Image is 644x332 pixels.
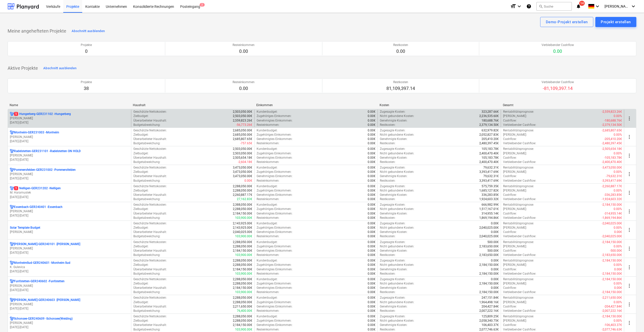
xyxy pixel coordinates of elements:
p: -3,473,050.00€ [602,165,622,170]
p: Resteinkommen : [257,179,279,183]
span: more_vert [626,264,632,270]
p: Projekte [81,80,92,84]
div: Für das Projekt sind mehrere Währungen aktiviert [10,317,14,321]
p: Rentabilitätsprognose : [503,128,534,133]
div: [PERSON_NAME]-GER240101 -[PERSON_NAME][PERSON_NAME][DATE]-[DATE] [10,242,129,255]
p: 0.00€ [368,193,376,197]
p: Cashflow : [503,137,517,141]
p: Zielbudget : [133,133,149,137]
div: MonheimSud-GER240601 -Monheim SudK. Gulevica[DATE]-[DATE] [10,261,129,274]
p: Nicht gebundene Kosten : [380,133,414,137]
p: 3,473,050.00€ [233,170,252,174]
p: Rentabilitätsprognose : [503,165,534,170]
button: Projekt erstellen [595,17,636,27]
p: 0.00€ [368,141,376,146]
p: Geschätzte Nettokosten : [133,147,167,151]
p: Resteinkommen : [257,160,279,164]
p: Genehmigte Kosten : [380,156,407,160]
p: [PERSON_NAME] [10,116,129,121]
p: [DATE] - [DATE] [10,139,129,144]
p: Genehmigte Kosten : [380,174,407,178]
p: [PERSON_NAME] : [503,151,527,156]
p: -180,688.76€ [604,118,622,123]
p: 2,288,050.00€ [233,184,252,188]
p: [PERSON_NAME]-GER240101 - [PERSON_NAME] [14,242,80,246]
p: Rentabilitätsprognose : [503,110,534,114]
div: Pommersfelden-GER231002 -Pommersfelden[PERSON_NAME][DATE]-[DATE] [10,168,129,181]
p: 0.00€ [368,203,376,207]
p: 2,288,050.00€ [233,188,252,193]
p: 2,400,470.40€ [479,160,499,164]
p: 336,283.85€ [482,193,499,197]
p: Genehmigte Kosten : [380,193,407,197]
p: 0.00% [614,188,622,193]
div: Für das Projekt sind mehrere Währungen aktiviert [10,112,14,116]
p: 0.00€ [368,184,376,188]
p: K. Gulevica [10,265,129,269]
button: Suche [536,2,572,11]
p: 0.00€ [368,160,376,164]
p: Genehmigte Kosten : [380,118,407,123]
p: -2,505,654.18€ [602,147,622,151]
p: Zielbudget : [133,151,149,156]
p: Zugesagte Kosten : [380,165,405,170]
span: [PERSON_NAME] [605,4,630,8]
span: more_vert [626,301,632,307]
i: keyboard_arrow_down [594,3,600,9]
p: 81,109,397.14 [386,85,415,91]
p: 575,759.35€ [482,184,499,188]
p: Überarbeiteter Haushalt : [133,211,167,216]
p: [PERSON_NAME] : [503,207,527,211]
div: Einkommen [256,103,376,107]
p: 1,517,167.01€ [479,207,499,211]
p: Budgetabweichung : [133,141,160,146]
span: more_vert [626,134,632,140]
p: 2,559,823.26€ [233,118,252,123]
p: 2,480,397.45€ [479,141,499,146]
p: 2,503,050.00€ [233,151,252,156]
p: 0.00% [614,170,622,174]
p: 0.00€ [368,128,376,133]
p: Nicht gebundene Kosten : [380,114,414,118]
span: more_vert [626,190,632,196]
p: Nicht gebundene Kosten : [380,151,414,156]
p: Verbleibender Cashflow [542,80,574,84]
p: 0.00€ [368,179,376,183]
p: 2,184,150.00€ [233,211,252,216]
p: Überarbeiteter Haushalt : [133,193,167,197]
span: more_vert [626,227,632,233]
p: 205,410.20€ [482,137,499,141]
p: [PERSON_NAME] [10,135,129,139]
p: Verbleibender Cashflow : [503,160,536,164]
p: 0.00€ [368,151,376,156]
p: -105,183.78€ [604,156,622,160]
p: Essenbach-GER240401 - Essenbach [14,205,63,209]
p: 2,260,887.17€ [233,193,252,197]
i: keyboard_arrow_down [630,3,636,9]
div: Für das Projekt sind mehrere Währungen aktiviert [10,261,14,265]
p: -2,559,823.26€ [602,110,622,114]
p: Zugesagte Kosten : [380,128,405,133]
p: Budgetabweichung : [133,179,160,183]
p: Budgetabweichung : [133,160,160,164]
p: 0.00€ [368,114,376,118]
p: 2,052,827.83€ [479,133,499,137]
p: Resteinkommen : [257,123,279,127]
p: [DATE] - [DATE] [10,251,129,255]
p: 0.00% [614,114,622,118]
p: Rentabilitätsprognose : [503,184,534,188]
i: keyboard_arrow_down [516,3,522,9]
p: Rentabilitätsprognose : [503,203,534,207]
p: 323,287.66€ [482,110,499,114]
span: more_vert [626,246,632,252]
span: more_vert [626,283,632,289]
p: [PERSON_NAME] [10,209,129,214]
div: Für das Projekt sind mehrere Währungen aktiviert [10,279,14,283]
p: Genehmigtes Einkommen : [257,156,293,160]
p: -79,632.31€ [606,174,622,178]
p: Kundenbudget : [257,184,278,188]
p: Hungerberg-GER231102 - Hungerberg [14,112,71,116]
div: Für das Projekt sind mehrere Währungen aktiviert [10,168,14,172]
p: Meine angehefteten Projekte [8,28,66,34]
p: -1,924,603.32€ [602,197,622,201]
